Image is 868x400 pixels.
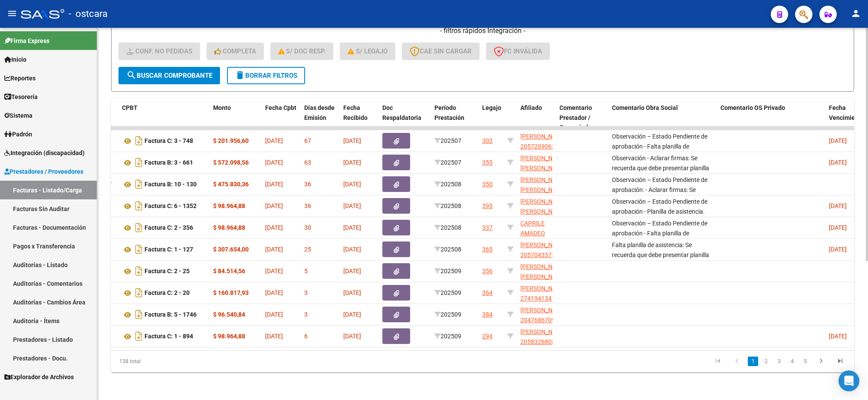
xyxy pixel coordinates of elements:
span: 202508 [434,181,461,188]
i: Descargar documento [133,264,145,278]
span: [PERSON_NAME] [PERSON_NAME] 27558781837 [520,198,567,225]
span: Afiliado [520,104,542,111]
a: 2 [761,357,771,366]
span: CAPRILE AMADEO 20571301211 [520,220,559,247]
span: [DATE] [265,202,283,209]
li: page 1 [746,354,759,369]
span: [DATE] [265,181,283,188]
span: [PERSON_NAME] 20583268082 [520,328,567,345]
strong: Factura C: 2 - 356 [145,225,193,231]
span: [DATE] [265,289,283,296]
span: [DATE] [343,289,361,296]
mat-icon: person [851,8,861,19]
span: [DATE] [829,246,847,253]
span: Monto [213,104,231,111]
button: Buscar Comprobante [118,67,220,84]
strong: Factura C: 3 - 748 [145,138,193,145]
span: Borrar Filtros [235,72,297,79]
span: 202508 [434,224,461,231]
span: Período Prestación [434,104,464,121]
i: Descargar documento [133,242,145,256]
strong: Factura C: 6 - 1352 [145,203,197,210]
span: Reportes [4,73,36,83]
datatable-header-cell: Fecha Cpbt [262,99,301,137]
span: [DATE] [265,268,283,274]
span: Tesorería [4,92,38,102]
strong: $ 475.830,36 [213,181,249,188]
span: Integración (discapacidad) [4,148,85,158]
span: [PERSON_NAME] 20570435753 [520,241,567,258]
strong: $ 160.817,93 [213,289,249,296]
span: S/ Doc Resp. [278,47,326,55]
a: 5 [800,357,810,366]
span: [DATE] [343,246,361,253]
strong: Factura B: 10 - 130 [145,181,197,188]
span: Comentario Prestador / Gerenciador [559,104,594,131]
strong: $ 98.964,88 [213,202,245,209]
a: 4 [787,357,797,366]
strong: Factura C: 2 - 20 [145,290,190,297]
div: 355 [482,158,493,168]
i: Descargar documento [133,307,145,321]
span: 202509 [434,311,461,318]
span: Explorador de Archivos [4,372,74,382]
strong: $ 96.540,84 [213,311,245,318]
div: 356 [482,266,493,276]
span: 36 [304,202,311,209]
span: Observación – Estado Pendiente de aprobación - Planilla de asistencia. No coincide cantidad de se... [612,198,713,245]
span: Prestadores / Proveedores [4,167,83,176]
span: [PERSON_NAME] [PERSON_NAME] 20516226022 [520,176,567,203]
button: CAE SIN CARGAR [402,43,480,60]
span: Observación – Estado Pendiente de aprobación - Falta planilla de asistencia: Se recuerda que debe... [612,133,712,229]
datatable-header-cell: Días desde Emisión [301,99,340,137]
datatable-header-cell: Comentario OS Privado [717,99,825,137]
strong: Factura C: 2 - 25 [145,268,190,275]
span: 202509 [434,268,461,274]
datatable-header-cell: Período Prestación [431,99,479,137]
span: 202508 [434,246,461,253]
div: 138 total [111,350,258,372]
strong: Factura B: 3 - 661 [145,159,193,166]
span: Observación – Estado Pendiente de aprobación: - Aclarar firmas: Se recuerda que debe presentar pl... [612,176,713,262]
span: [DATE] [829,224,847,231]
i: Descargar documento [133,134,145,148]
strong: $ 98.964,88 [213,224,245,231]
span: CAE SIN CARGAR [410,47,472,55]
button: Borrar Filtros [227,67,305,84]
datatable-header-cell: Fecha Recibido [340,99,379,137]
i: Descargar documento [133,329,145,343]
span: [DATE] [265,333,283,340]
li: page 2 [759,354,773,369]
datatable-header-cell: Afiliado [517,99,556,137]
strong: $ 84.514,56 [213,268,245,274]
datatable-header-cell: Comentario Obra Social [608,99,717,137]
span: 3 [304,311,308,318]
a: go to last page [832,357,848,366]
span: Fecha Cpbt [265,104,296,111]
strong: $ 572.098,56 [213,159,249,166]
span: 25 [304,246,311,253]
span: Comentario Obra Social [612,104,678,111]
strong: Factura C: 1 - 127 [145,246,193,253]
span: [DATE] [265,159,283,166]
span: [DATE] [265,246,283,253]
span: Días desde Emisión [304,104,335,121]
a: go to previous page [729,357,745,366]
span: [PERSON_NAME] [PERSON_NAME] 23556077614 [520,155,567,182]
strong: $ 98.964,88 [213,333,245,340]
button: S/ Doc Resp. [270,43,334,60]
div: 337 [482,223,493,233]
span: Observación – Estado Pendiente de aprobación - Falta planilla de asistencia: Se recuerda que debe... [612,220,713,326]
a: 3 [774,357,784,366]
span: S/ legajo [348,47,388,55]
i: Descargar documento [133,177,145,191]
span: 3 [304,289,308,296]
span: Padrón [4,129,32,139]
span: Conf. no pedidas [126,47,192,55]
span: [DATE] [343,224,361,231]
span: 202508 [434,202,461,209]
datatable-header-cell: Legajo [479,99,504,137]
span: [DATE] [829,137,847,144]
span: Falta planilla de asistencia: Se recuerda que debe presentar planilla de asistencia (fecha, día, ... [612,241,710,317]
span: Inicio [4,55,26,64]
